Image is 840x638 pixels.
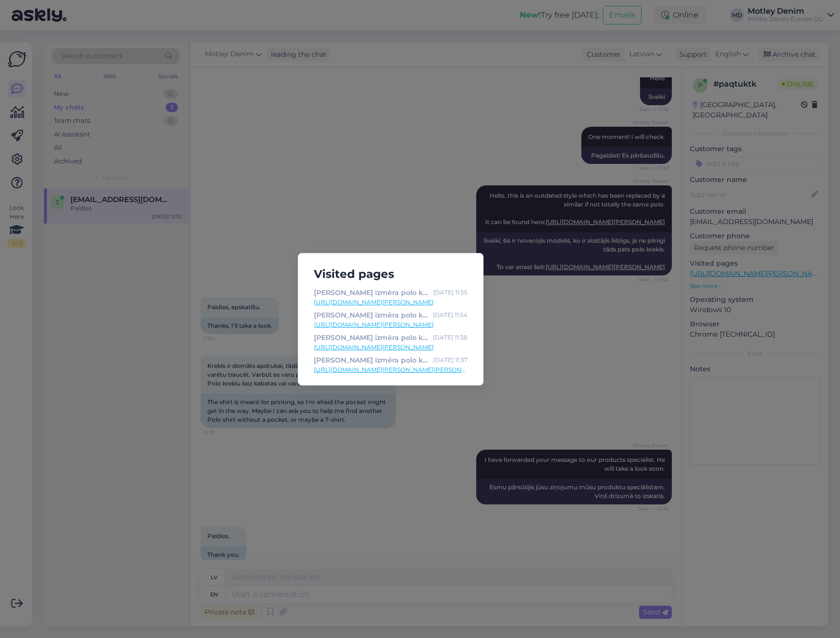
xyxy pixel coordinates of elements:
a: [URL][DOMAIN_NAME][PERSON_NAME] [314,320,467,329]
div: [PERSON_NAME] izmēra polo krekli [PERSON_NAME] 139311 Poloshirt RF Black - [DOMAIN_NAME] [314,287,429,298]
div: [DATE] 11:54 [433,310,467,320]
a: [URL][DOMAIN_NAME][PERSON_NAME] [314,298,467,307]
div: [PERSON_NAME] izmēra polo krekli [PERSON_NAME] Regular fit Polo Shirt with Pocket Black - [DOMAIN... [314,355,429,365]
div: [DATE] 11:38 [433,332,467,343]
div: [DATE] 11:37 [433,355,467,365]
a: [URL][DOMAIN_NAME][PERSON_NAME] [314,343,467,352]
a: [URL][DOMAIN_NAME][PERSON_NAME][PERSON_NAME] [314,365,467,374]
div: [DATE] 11:55 [433,287,467,298]
div: [PERSON_NAME] izmēra polo krekli [314,332,429,343]
h5: Visited pages [306,265,475,283]
div: [PERSON_NAME] izmēra polo krekli [PERSON_NAME] 139311 Poloshirt RF Black - [DOMAIN_NAME] [314,310,429,320]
